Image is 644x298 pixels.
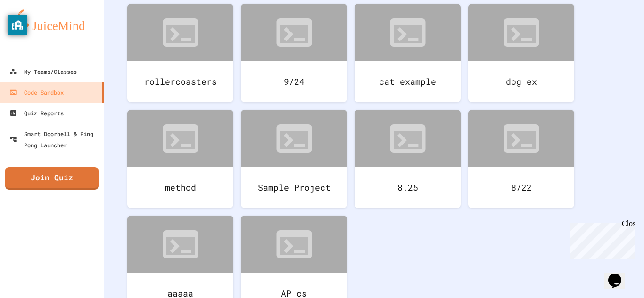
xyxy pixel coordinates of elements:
a: method [127,110,233,208]
div: 8/22 [468,167,574,208]
div: My Teams/Classes [9,66,77,77]
div: Smart Doorbell & Ping Pong Launcher [9,128,100,151]
button: privacy banner [8,15,27,35]
a: 8.25 [355,110,461,208]
div: cat example [355,61,461,102]
div: Chat with us now!Close [4,4,65,60]
a: Join Quiz [5,167,99,190]
iframe: chat widget [566,219,635,259]
div: dog ex [468,61,574,102]
img: logo-orange.svg [9,9,94,34]
a: 9/24 [241,4,347,102]
div: rollercoasters [127,61,233,102]
a: cat example [355,4,461,102]
div: method [127,167,233,208]
div: Code Sandbox [9,87,64,98]
a: Sample Project [241,110,347,208]
div: Quiz Reports [9,107,64,119]
iframe: chat widget [604,260,635,289]
a: rollercoasters [127,4,233,102]
a: dog ex [468,4,574,102]
div: 8.25 [355,167,461,208]
div: Sample Project [241,167,347,208]
div: 9/24 [241,61,347,102]
a: 8/22 [468,110,574,208]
